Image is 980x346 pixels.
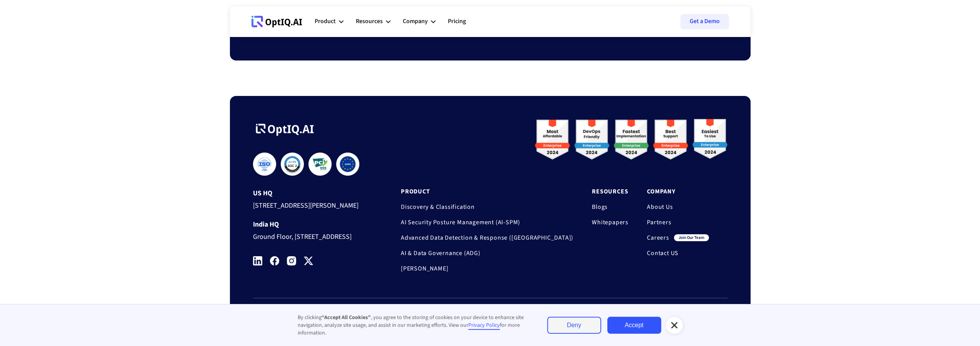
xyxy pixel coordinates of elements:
[592,218,628,226] a: Whitepapers
[647,218,709,226] a: Partners
[251,10,302,33] a: Webflow Homepage
[298,314,532,337] div: By clicking , you agree to the storing of cookies on your device to enhance site navigation, anal...
[356,16,383,27] div: Resources
[401,265,573,272] a: [PERSON_NAME]
[253,228,372,243] div: Ground Floor, [STREET_ADDRESS]
[448,10,466,33] a: Pricing
[674,234,709,241] div: join our team
[647,188,709,195] a: Company
[592,188,628,195] a: Resources
[253,197,372,212] div: [STREET_ADDRESS][PERSON_NAME]
[592,203,628,211] a: Blogs
[401,188,573,195] a: Product
[356,10,390,33] div: Resources
[607,317,661,334] a: Accept
[253,221,372,228] div: India HQ
[401,218,573,226] a: AI Security Posture Management (AI-SPM)
[322,314,371,321] strong: “Accept All Cookies”
[468,321,500,330] a: Privacy Policy
[315,10,343,33] div: Product
[647,234,669,242] a: Careers
[401,203,573,211] a: Discovery & Classification
[647,249,709,257] a: Contact US
[680,14,729,29] a: Get a Demo
[401,234,573,242] a: Advanced Data Detection & Response ([GEOGRAPHIC_DATA])
[547,317,601,334] a: Deny
[401,249,573,257] a: AI & Data Governance (ADG)
[315,16,336,27] div: Product
[403,10,436,33] div: Company
[403,16,428,27] div: Company
[647,203,709,211] a: About Us
[253,190,372,197] div: US HQ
